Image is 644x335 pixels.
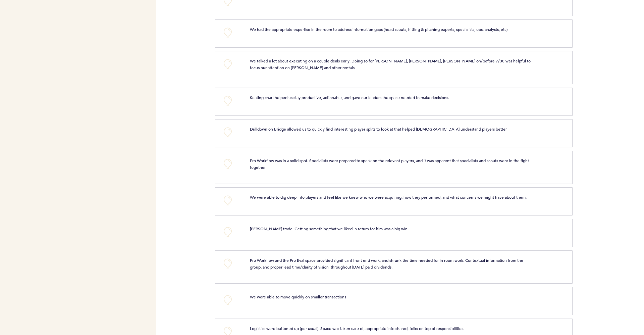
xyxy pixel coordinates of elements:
[250,95,449,100] span: Seating chart helped us stay productive, actionable, and gave our leaders the space needed to mak...
[250,226,409,231] span: [PERSON_NAME] trade. Getting something that we liked in return for him was a big win.
[250,326,464,331] span: Logistics were buttoned up (per usual). Space was taken care of, appropriate info shared, folks o...
[250,194,527,200] span: We were able to dig deep into players and feel like we knew who we were acquiring, how they perfo...
[250,27,507,32] span: We had the appropriate expertise in the room to address information gaps (head scouts, hitting & ...
[250,58,532,70] span: We talked a lot about executing on a couple deals early. Doing so for [PERSON_NAME], [PERSON_NAME...
[250,126,507,132] span: Drilldown on Bridge allowed us to quickly find interesting player splits to look at that helped [...
[250,257,524,270] span: Pro Workflow and the Pro Eval space provided significant front end work, and shrunk the time need...
[250,294,346,299] span: We were able to move quickly on smaller transactions
[250,158,530,170] span: Pro Workflow was in a solid spot. Specialists were prepared to speak on the relevant players, and...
